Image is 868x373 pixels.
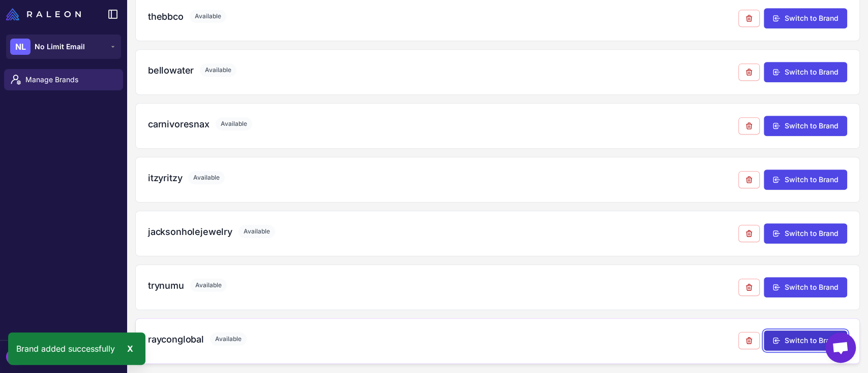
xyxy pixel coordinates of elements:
[764,169,847,190] button: Switch to Brand
[200,63,236,77] span: Available
[738,10,760,27] button: Remove from agency
[6,35,121,59] button: NLNo Limit Email
[148,117,209,131] h3: carnivoresnax
[188,171,225,184] span: Available
[764,223,847,244] button: Switch to Brand
[190,10,226,23] span: Available
[738,279,760,296] button: Remove from agency
[738,171,760,188] button: Remove from agency
[764,330,847,351] button: Switch to Brand
[148,171,182,185] h3: itzyritzy
[148,279,184,292] h3: trynumu
[123,341,137,357] div: X
[210,332,247,346] span: Available
[10,39,31,55] div: NL
[738,117,760,134] button: Remove from agency
[738,332,760,349] button: Remove from agency
[25,74,115,85] span: Manage Brands
[4,69,123,90] a: Manage Brands
[35,41,85,52] span: No Limit Email
[764,116,847,136] button: Switch to Brand
[825,332,856,363] a: Open chat
[8,332,145,365] div: Brand added successfully
[764,277,847,297] button: Switch to Brand
[6,8,81,20] img: Raleon Logo
[6,349,26,365] div: KA
[738,225,760,242] button: Remove from agency
[764,62,847,82] button: Switch to Brand
[148,332,204,346] h3: rayconglobal
[764,8,847,28] button: Switch to Brand
[238,225,275,238] span: Available
[190,279,227,292] span: Available
[6,8,85,20] a: Raleon Logo
[738,63,760,81] button: Remove from agency
[148,10,184,23] h3: thebbco
[216,117,252,130] span: Available
[148,63,194,77] h3: bellowater
[148,225,232,239] h3: jacksonholejewelry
